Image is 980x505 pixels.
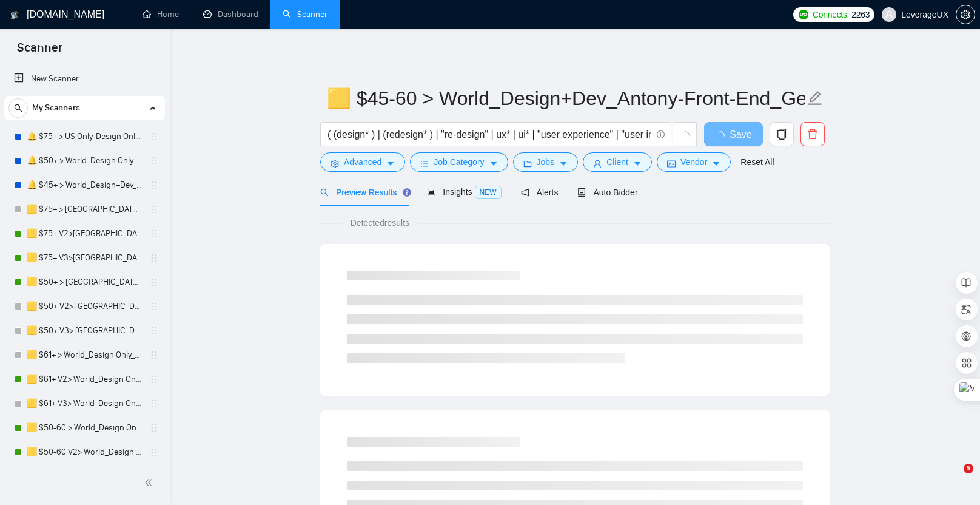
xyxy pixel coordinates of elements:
span: holder [149,302,159,311]
span: caret-down [489,159,498,168]
span: holder [149,326,159,336]
span: Job Category [434,155,484,169]
span: 2263 [851,8,870,21]
a: 🔔 $45+ > World_Design+Dev_General [27,173,142,197]
a: 🔔 $75+ > US Only_Design Only_General [27,124,142,149]
button: userClientcaret-down [583,152,652,172]
span: holder [149,253,159,263]
span: holder [149,277,159,287]
a: 🟨 $75+ V3>[GEOGRAPHIC_DATA]+[GEOGRAPHIC_DATA] Only_Tony-UX/UI_General [27,246,142,270]
span: area-chart [427,188,435,196]
button: idcardVendorcaret-down [657,152,731,172]
span: holder [149,447,159,457]
span: caret-down [386,159,395,168]
span: holder [149,229,159,239]
input: Scanner name... [327,83,805,114]
a: 🟨 $50-60 V2> World_Design Only_Roman-Web Design_General [27,440,142,464]
span: copy [770,129,793,140]
img: upwork-logo.png [799,10,808,19]
span: holder [149,132,159,141]
span: Vendor [680,155,707,169]
span: Connects: [813,8,849,21]
span: holder [149,375,159,384]
a: 🟨 $75+ V2>[GEOGRAPHIC_DATA]+[GEOGRAPHIC_DATA] Only_Tony-UX/UI_General [27,222,142,246]
a: setting [956,10,975,19]
span: NEW [475,186,502,199]
a: 🟨 $61+ > World_Design Only_Roman-UX/UI_General [27,343,142,367]
span: Alerts [521,188,559,197]
span: Advanced [344,155,381,169]
span: My Scanners [32,96,80,120]
span: bars [420,159,429,168]
input: Search Freelance Jobs... [327,127,651,142]
a: Reset All [740,155,774,169]
span: robot [577,188,586,197]
span: holder [149,180,159,190]
a: 🟨 $61+ V2> World_Design Only_Roman-UX/UI_General [27,367,142,391]
span: Scanner [7,39,72,64]
a: dashboardDashboard [203,9,258,19]
span: Preview Results [320,188,408,197]
button: barsJob Categorycaret-down [410,152,508,172]
span: Detected results [342,216,418,229]
span: caret-down [633,159,642,168]
a: New Scanner [14,67,155,91]
li: New Scanner [4,67,165,91]
a: 🟨 $50-60 > World_Design Only_Roman-Web Design_General [27,416,142,440]
a: 🟨 $50+ V3> [GEOGRAPHIC_DATA]+[GEOGRAPHIC_DATA] Only_Tony-UX/UI_General [27,319,142,343]
span: Auto Bidder [577,188,637,197]
span: user [885,10,893,19]
span: Client [606,155,628,169]
a: homeHome [143,9,179,19]
span: Jobs [537,155,555,169]
span: user [593,159,602,168]
button: settingAdvancedcaret-down [320,152,405,172]
span: double-left [144,476,156,489]
a: 🟨 $50+ > [GEOGRAPHIC_DATA]+[GEOGRAPHIC_DATA] Only_Tony-UX/UI_General [27,270,142,294]
span: loading [715,131,730,141]
span: search [9,104,27,112]
span: setting [331,159,339,168]
span: info-circle [657,130,665,138]
a: 🔔 $50+ > World_Design Only_General [27,149,142,173]
a: 🟨 $75+ > [GEOGRAPHIC_DATA]+[GEOGRAPHIC_DATA] Only_Tony-UX/UI_General [27,197,142,222]
span: holder [149,423,159,433]
span: setting [956,10,975,19]
a: 🟨 $50+ V2> [GEOGRAPHIC_DATA]+[GEOGRAPHIC_DATA] Only_Tony-UX/UI_General [27,294,142,319]
span: 5 [964,464,973,473]
button: copy [770,122,794,146]
span: holder [149,205,159,214]
span: idcard [667,159,676,168]
button: folderJobscaret-down [513,152,579,172]
iframe: Intercom live chat [939,464,968,493]
span: delete [801,129,824,140]
span: Insights [427,187,501,197]
span: loading [679,131,690,142]
span: Save [730,127,751,142]
span: caret-down [559,159,568,168]
a: searchScanner [283,9,327,19]
button: Save [704,122,763,146]
span: edit [807,90,823,106]
a: 🟨 $61+ V3> World_Design Only_Roman-UX/UI_General [27,391,142,416]
img: logo [10,5,19,25]
span: notification [521,188,529,197]
span: search [320,188,329,197]
button: search [8,98,28,118]
span: caret-down [712,159,720,168]
span: holder [149,156,159,166]
div: Tooltip anchor [401,187,412,198]
span: holder [149,399,159,408]
span: holder [149,350,159,360]
button: delete [800,122,825,146]
button: setting [956,5,975,24]
span: folder [523,159,532,168]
